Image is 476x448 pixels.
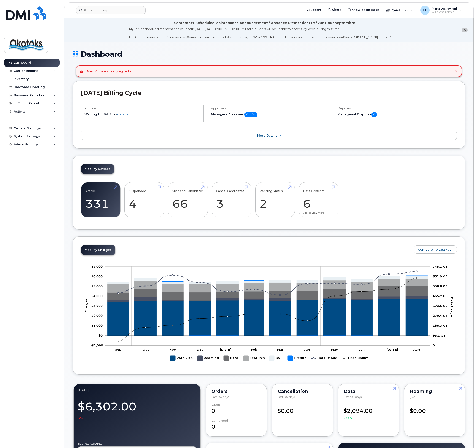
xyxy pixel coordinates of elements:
tspan: Oct [143,348,149,351]
tspan: Feb [251,348,257,351]
tspan: Sep [115,348,122,351]
div: Cancellation [278,389,327,393]
tspan: 558.8 GB [433,284,448,288]
div: Open [211,403,220,406]
g: Legend [170,354,368,363]
g: $0 [91,314,103,318]
h5: Managerial Disputes [338,112,457,117]
span: [DATE] [410,395,420,399]
h5: Managers Approved [211,112,326,117]
tspan: 186.3 GB [433,324,448,327]
g: $0 [91,304,103,308]
span: 0 of 24 [244,112,257,117]
g: Rate Plan [170,354,193,363]
div: $0.00 [278,403,327,415]
label: Business Accounts [78,442,196,445]
g: Data [108,286,428,301]
tspan: 372.5 GB [433,304,448,308]
h4: Process [84,107,199,110]
h4: Disputes [338,107,457,110]
g: $0 [91,284,103,288]
tspan: 0 [433,343,435,347]
tspan: Charges [84,299,88,313]
tspan: 745.1 GB [433,265,448,268]
div: 0 [211,403,261,415]
strong: Alert [87,69,95,73]
div: You are already signed in. [87,69,133,73]
tspan: [DATE] [387,348,398,351]
span: More Details [257,134,277,137]
a: Mobility Devices [81,164,114,174]
g: $0 [91,274,103,278]
tspan: Dec [197,348,203,351]
a: Pending Status 2 [260,185,290,215]
g: Credits [108,276,428,336]
tspan: 465.7 GB [433,294,448,298]
tspan: $7,000 [91,265,103,268]
div: $0.00 [410,403,460,415]
tspan: Nov [169,348,176,351]
tspan: [DATE] [220,348,231,351]
div: September Scheduled Maintenance Announcement / Annonce D'entretient Prévue Pour septembre [174,21,355,25]
g: Data Usage [311,354,337,363]
tspan: Jun [359,348,365,351]
tspan: Aug [413,348,420,351]
tspan: $6,000 [91,274,103,278]
tspan: Apr [304,348,310,351]
div: MyServe scheduled maintenance will occur [DATE][DATE] 8:00 PM - 10:00 PM Eastern. Users will be u... [129,27,400,40]
tspan: $1,000 [91,324,103,327]
g: Credits [288,354,306,363]
g: $0 [91,265,103,268]
span: 3% [78,416,83,420]
g: Data [224,354,239,363]
a: Suspend Candidates 66 [172,185,204,215]
g: $0 [91,324,103,327]
li: Waiting for Bill Files [84,112,199,116]
a: Cancel Candidates 3 [216,185,247,215]
g: Roaming [108,296,428,302]
g: Lines Count [341,354,368,363]
div: August 2025 [78,388,196,392]
g: Features [108,279,428,292]
tspan: -$1,000 [90,343,103,347]
button: Compare To Last Year [414,245,457,254]
tspan: 279.4 GB [433,314,448,318]
tspan: 651.9 GB [433,274,448,278]
h1: Dashboard [73,50,465,58]
div: Data [344,389,393,393]
div: $2,094.00 [344,403,393,421]
div: completed [211,419,228,422]
div: $6,302.00 [78,397,196,420]
tspan: $5,000 [91,284,103,288]
span: Last 90 days [278,395,295,399]
h4: Approvals [211,107,326,110]
g: Features [243,354,265,363]
a: Active 331 [85,185,116,215]
div: Roaming [410,389,460,393]
span: Compare To Last Year [418,247,453,252]
tspan: $4,000 [91,294,103,298]
g: $0 [91,294,103,298]
g: $0 [90,343,103,347]
span: 0 [371,112,377,117]
h2: [DATE] Billing Cycle [81,89,457,96]
a: Data Conflicts 6 [303,185,334,215]
tspan: 93.1 GB [433,334,446,337]
div: 0 [211,419,261,431]
span: Last 90 days [344,395,362,399]
a: Suspended 4 [129,185,160,215]
tspan: $3,000 [91,304,103,308]
tspan: Mar [277,348,283,351]
g: GST [108,276,428,284]
tspan: $0 [98,334,103,337]
tspan: $2,000 [91,314,103,318]
g: Roaming [197,354,219,363]
a: Mobility Charges [81,245,115,255]
a: details [117,112,128,116]
div: Orders [211,389,261,393]
span: -51% [344,416,353,421]
g: GST [269,354,283,363]
g: Rate Plan [108,299,428,336]
tspan: May [331,348,338,351]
